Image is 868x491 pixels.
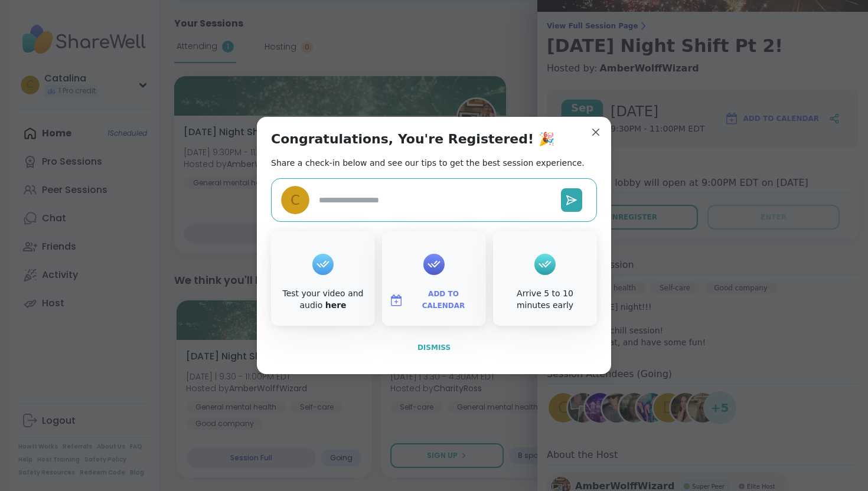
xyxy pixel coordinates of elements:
span: Dismiss [417,343,451,352]
h2: Share a check-in below and see our tips to get the best session experience. [271,157,585,169]
button: Dismiss [271,335,597,360]
div: Test your video and audio [273,288,373,311]
a: here [325,300,347,310]
span: Add to Calendar [408,289,479,312]
h1: Congratulations, You're Registered! 🎉 [271,131,554,148]
div: Arrive 5 to 10 minutes early [495,288,595,311]
button: Add to Calendar [384,288,484,313]
span: C [291,190,300,211]
img: ShareWell Logomark [389,293,403,307]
